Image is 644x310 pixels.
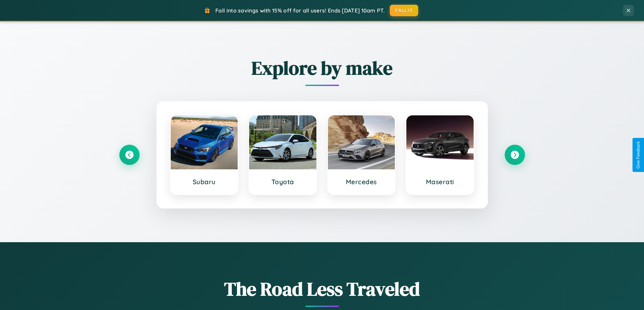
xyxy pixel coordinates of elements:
[636,141,641,169] div: Give Feedback
[177,178,231,186] h3: Subaru
[413,178,467,186] h3: Maserati
[119,55,525,81] h2: Explore by make
[215,7,385,14] span: Fall into savings with 15% off for all users! Ends [DATE] 10am PT.
[335,178,388,186] h3: Mercedes
[390,5,418,16] button: FALL15
[119,276,525,302] h1: The Road Less Traveled
[256,178,310,186] h3: Toyota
